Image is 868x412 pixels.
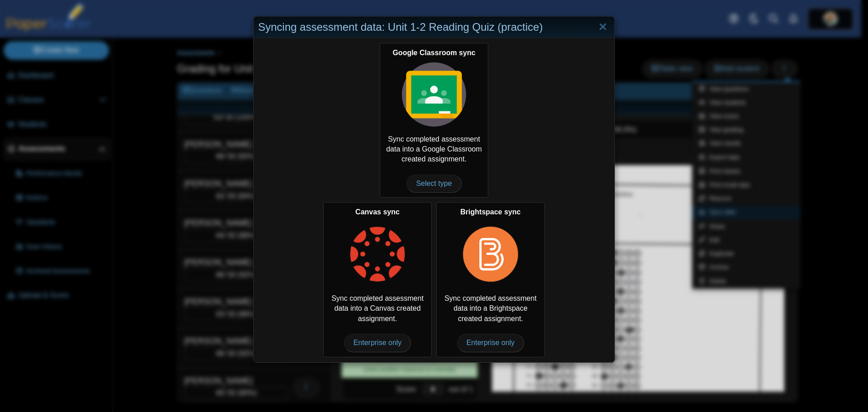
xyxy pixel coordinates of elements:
img: class-type-brightspace.png [458,222,523,286]
b: Google Classroom sync [392,49,475,57]
div: Sync completed assessment data into a Canvas created assignment. [323,202,432,357]
a: Close [596,19,610,35]
div: Sync completed assessment data into a Brightspace created assignment. [436,202,545,357]
div: Sync completed assessment data into a Google Classroom created assignment. [380,43,488,198]
div: Syncing assessment data: Unit 1-2 Reading Quiz (practice) [254,17,614,38]
span: Enterprise only [457,334,524,352]
b: Canvas sync [355,208,400,216]
img: class-type-google-classroom.svg [402,62,466,127]
img: class-type-canvas.png [345,222,410,286]
span: Enterprise only [344,334,411,352]
a: Google Classroom sync Sync completed assessment data into a Google Classroom created assignment. ... [380,43,488,198]
span: Select type [406,175,461,193]
b: Brightspace sync [460,208,520,216]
